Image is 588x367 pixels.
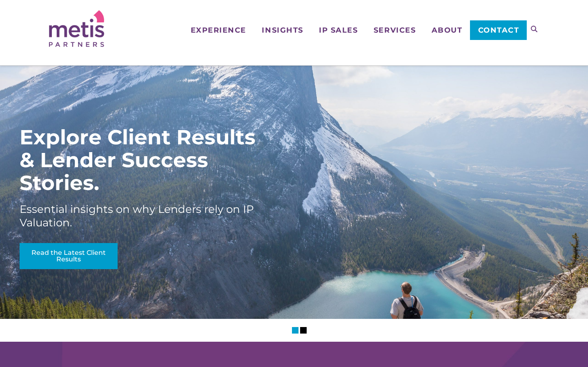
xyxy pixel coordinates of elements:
li: Slider Page 1 [292,327,298,334]
span: Services [374,27,416,34]
div: Explore Client Results & Lender Success Stories. [20,126,265,195]
img: Metis Partners [49,10,104,47]
span: Experience [191,27,246,34]
span: Contact [478,27,519,34]
span: IP Sales [319,27,358,34]
a: Contact [470,20,527,40]
span: About [432,27,463,34]
a: Read the Latest Client Results [20,243,118,269]
span: Insights [262,27,303,34]
div: Essential insights on why Lenders rely on IP Valuation. [20,203,265,230]
li: Slider Page 2 [300,327,307,334]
